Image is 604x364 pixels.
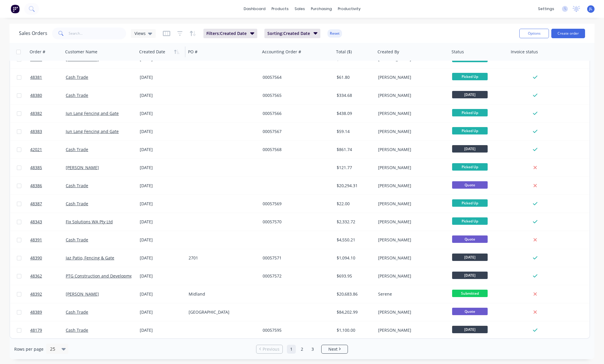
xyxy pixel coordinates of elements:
[308,345,317,354] a: Page 3
[263,273,328,279] div: 00057572
[452,91,488,98] span: [DATE]
[378,291,444,297] div: Serene
[66,183,88,188] a: Cash Trade
[30,309,42,315] span: 48389
[378,219,444,225] div: [PERSON_NAME]
[189,291,254,297] div: Midland
[292,4,308,13] div: sales
[267,31,310,36] span: Sorting: Created Date
[452,217,488,225] span: Picked Up
[30,110,42,116] span: 48382
[30,129,42,134] span: 48383
[337,129,372,134] div: $59.14
[140,237,184,243] div: [DATE]
[66,74,88,80] a: Cash Trade
[189,255,254,261] div: 2701
[589,6,592,12] span: JL
[262,49,301,55] div: Accounting Order #
[203,29,257,38] button: Filters:Created Date
[378,183,444,189] div: [PERSON_NAME]
[30,183,42,189] span: 48386
[378,147,444,153] div: [PERSON_NAME]
[452,290,488,297] span: Submitted
[452,181,488,189] span: Quote
[452,109,488,116] span: Picked Up
[263,92,328,98] div: 00057565
[263,327,328,333] div: 00057595
[134,30,146,36] span: Views
[322,346,348,352] a: Next page
[452,272,488,279] span: [DATE]
[66,92,88,98] a: Cash Trade
[66,327,88,333] a: Cash Trade
[511,49,538,55] div: Invoice status
[337,255,372,261] div: $1,094.10
[66,147,88,152] a: Cash Trade
[378,255,444,261] div: [PERSON_NAME]
[298,345,306,354] a: Page 2
[287,345,296,354] a: Page 1 is your current page
[519,29,549,38] button: Options
[378,309,444,315] div: [PERSON_NAME]
[452,49,464,55] div: Status
[14,346,44,352] span: Rows per page
[263,147,328,153] div: 00057568
[263,255,328,261] div: 00057571
[140,327,184,333] div: [DATE]
[378,92,444,98] div: [PERSON_NAME]
[337,110,372,116] div: $438.09
[140,273,184,279] div: [DATE]
[452,235,488,243] span: Quote
[66,165,99,170] a: [PERSON_NAME]
[263,201,328,207] div: 00057569
[140,183,184,189] div: [DATE]
[30,285,66,303] a: 48392
[337,165,372,171] div: $121.77
[308,4,335,13] div: purchasing
[254,345,350,354] ul: Pagination
[30,177,66,195] a: 48386
[30,327,42,333] span: 48179
[263,129,328,134] div: 00057567
[30,255,42,261] span: 48390
[30,291,42,297] span: 48392
[452,254,488,261] span: [DATE]
[206,31,247,36] span: Filters: Created Date
[328,346,338,352] span: Next
[241,4,269,13] a: dashboard
[452,73,488,80] span: Picked Up
[30,105,66,122] a: 48382
[189,309,254,315] div: [GEOGRAPHIC_DATA]
[337,147,372,153] div: $861.74
[66,309,88,315] a: Cash Trade
[337,273,372,279] div: $693.95
[11,4,20,13] img: Factory
[66,291,99,297] a: [PERSON_NAME]
[337,291,372,297] div: $20,683.86
[30,159,66,177] a: 48385
[452,127,488,134] span: Picked Up
[30,165,42,171] span: 48385
[30,321,66,339] a: 48179
[337,219,372,225] div: $2,332.72
[30,267,66,285] a: 48362
[140,201,184,207] div: [DATE]
[264,29,321,38] button: Sorting:Created Date
[263,219,328,225] div: 00057570
[378,129,444,134] div: [PERSON_NAME]
[30,219,42,225] span: 48343
[337,92,372,98] div: $334.68
[140,309,184,315] div: [DATE]
[30,74,42,80] span: 48381
[66,201,88,206] a: Cash Trade
[378,327,444,333] div: [PERSON_NAME]
[66,255,114,261] a: Jaz Patio, Fencing & Gate
[337,74,372,80] div: $61.80
[30,303,66,321] a: 48389
[140,92,184,98] div: [DATE]
[256,346,282,352] a: Previous page
[377,49,399,55] div: Created By
[269,4,292,13] div: products
[140,110,184,116] div: [DATE]
[551,29,585,38] button: Create order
